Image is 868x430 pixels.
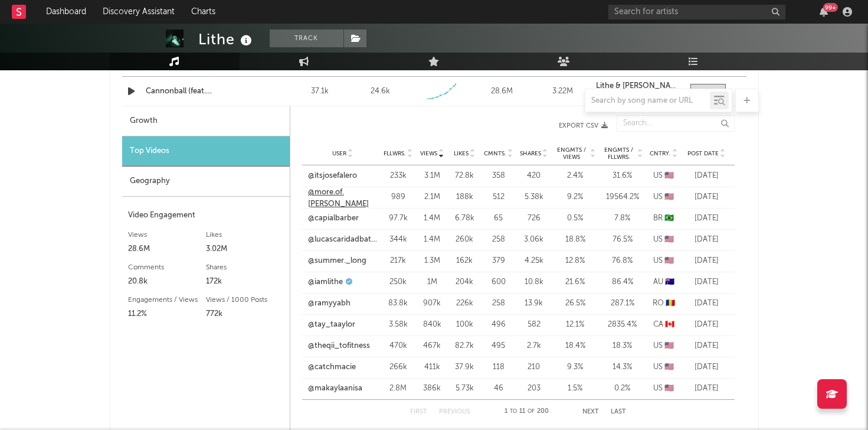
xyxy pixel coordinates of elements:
[308,361,356,373] a: @catchmacie
[128,228,206,242] div: Views
[308,187,378,210] a: @more.of.[PERSON_NAME]
[384,170,413,182] div: 233k
[649,298,679,310] div: RO
[484,319,513,331] div: 496
[649,319,679,331] div: CA
[519,255,549,267] div: 4.25k
[419,319,446,331] div: 840k
[555,361,596,373] div: 9.3 %
[602,191,643,203] div: 19564.2 %
[649,361,679,373] div: US
[419,276,446,288] div: 1M
[419,383,446,395] div: 386k
[608,5,785,19] input: Search for artists
[371,86,390,97] div: 24.6k
[451,213,478,224] div: 6.78k
[122,136,290,167] div: Top Videos
[555,191,596,203] div: 9.2 %
[484,150,506,157] span: Cmnts.
[687,150,719,157] span: Post Date
[384,340,413,352] div: 470k
[555,170,596,182] div: 2.4 %
[665,278,674,286] span: 🇦🇺
[384,319,413,331] div: 3.58k
[451,319,478,331] div: 100k
[519,361,549,373] div: 210
[664,214,674,222] span: 🇧🇷
[454,150,469,157] span: Likes
[555,383,596,395] div: 1.5 %
[122,106,290,136] div: Growth
[649,383,679,395] div: US
[528,409,535,414] span: of
[419,361,446,373] div: 411k
[146,86,269,97] a: Cannonball (feat. [PERSON_NAME])
[128,209,284,223] div: Video Engagement
[555,255,596,267] div: 12.8 %
[602,383,643,395] div: 0.2 %
[684,170,729,182] div: [DATE]
[384,150,406,157] span: Fllwrs.
[684,298,729,310] div: [DATE]
[664,385,674,392] span: 🇺🇸
[684,319,729,331] div: [DATE]
[451,191,478,203] div: 188k
[602,340,643,352] div: 18.3 %
[439,409,470,415] button: Previous
[684,213,729,224] div: [DATE]
[419,213,446,224] div: 1.4M
[419,298,446,310] div: 907k
[308,340,370,352] a: @theqii_tofitness
[823,3,838,12] div: 99 +
[270,30,343,47] button: Track
[206,293,284,307] div: Views / 1000 Posts
[602,170,643,182] div: 31.6 %
[582,409,599,415] button: Next
[128,242,206,256] div: 28.6M
[555,276,596,288] div: 21.6 %
[206,228,284,242] div: Likes
[555,146,589,161] span: Engmts / Views
[602,361,643,373] div: 14.3 %
[494,405,559,419] div: 1 11 200
[519,340,549,352] div: 2.7k
[649,234,679,246] div: US
[649,213,679,224] div: BR
[384,383,413,395] div: 2.8M
[419,255,446,267] div: 1.3M
[555,340,596,352] div: 18.4 %
[519,383,549,395] div: 203
[649,276,679,288] div: AU
[484,276,513,288] div: 600
[419,191,446,203] div: 2.1M
[611,409,626,415] button: Last
[128,260,206,275] div: Comments
[308,383,362,395] a: @makaylaanisa
[384,191,413,203] div: 989
[451,234,478,246] div: 260k
[664,172,674,180] span: 🇺🇸
[484,361,513,373] div: 118
[332,150,346,157] span: User
[419,340,446,352] div: 467k
[664,193,674,201] span: 🇺🇸
[308,319,355,331] a: @tay_taaylor
[420,150,437,157] span: Views
[308,170,357,182] a: @itsjosefalero
[484,234,513,246] div: 258
[519,276,549,288] div: 10.8k
[384,255,413,267] div: 217k
[484,298,513,310] div: 258
[484,170,513,182] div: 358
[519,170,549,182] div: 420
[820,7,828,17] button: 99+
[520,150,541,157] span: Shares
[684,383,729,395] div: [DATE]
[128,293,206,307] div: Engagements / Views
[602,146,636,161] span: Engmts / Fllwrs.
[602,255,643,267] div: 76.8 %
[649,255,679,267] div: US
[474,86,529,97] div: 28.6M
[206,260,284,275] div: Shares
[206,275,284,289] div: 172k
